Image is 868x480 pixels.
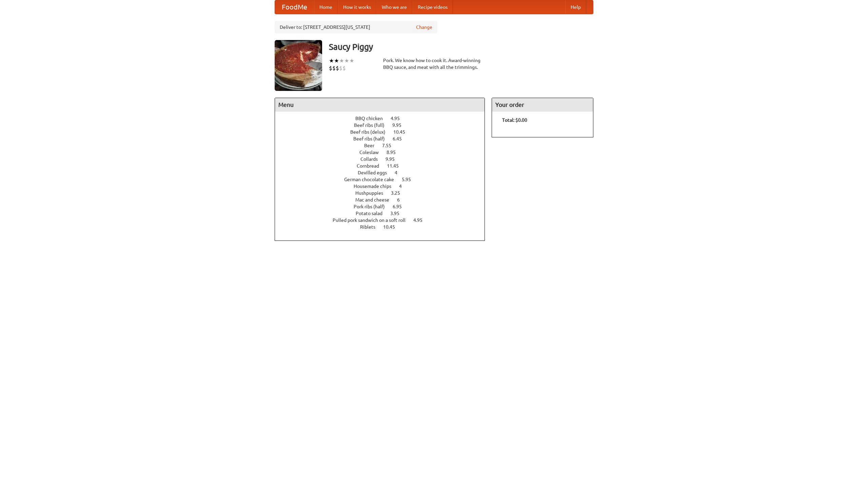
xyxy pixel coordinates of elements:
span: Beef ribs (full) [354,122,391,128]
a: FoodMe [275,0,314,14]
a: Hushpuppies 3.25 [355,190,413,196]
a: Potato salad 3.95 [356,211,412,216]
span: Cornbread [357,163,386,169]
span: Beer [364,143,381,148]
span: Potato salad [356,211,389,216]
a: Cornbread 11.45 [357,163,411,169]
span: 4 [399,184,409,189]
span: Pork ribs (half) [354,204,392,209]
span: German chocolate cake [344,177,401,182]
span: Collards [360,156,384,162]
a: BBQ chicken 4.95 [355,116,412,121]
span: 3.25 [391,190,407,196]
span: 4.95 [391,116,407,121]
span: 3.95 [390,211,406,216]
span: 7.55 [382,143,398,148]
a: Coleslaw 8.95 [359,150,408,155]
span: Beef ribs (half) [353,136,392,141]
a: Riblets 10.45 [360,224,408,230]
span: BBQ chicken [355,116,390,121]
span: Pulled pork sandwich on a soft roll [333,217,412,223]
a: Beef ribs (full) 9.95 [354,122,414,128]
a: Pulled pork sandwich on a soft roll 4.95 [333,217,435,223]
span: 4 [395,170,404,175]
li: $ [332,64,336,72]
a: Help [565,0,586,14]
span: 6 [397,197,407,203]
a: Who we are [376,0,412,14]
a: Collards 9.95 [360,156,407,162]
span: 6.45 [393,136,409,141]
li: ★ [339,57,344,64]
span: Riblets [360,224,382,230]
span: Devilled eggs [358,170,394,175]
span: 8.95 [387,150,402,155]
a: Beef ribs (delux) 10.45 [350,129,418,135]
div: Pork. We know how to cook it. Award-winning BBQ sauce, and meat with all the trimmings. [383,57,485,71]
span: 9.95 [392,122,408,128]
h4: Your order [492,98,593,112]
div: Deliver to: [STREET_ADDRESS][US_STATE] [275,21,437,33]
span: Coleslaw [359,150,386,155]
span: 10.45 [393,129,412,135]
a: Recipe videos [412,0,453,14]
a: Beef ribs (half) 6.45 [353,136,414,141]
span: 9.95 [386,156,401,162]
a: Devilled eggs 4 [358,170,410,175]
img: angular.jpg [275,40,322,91]
a: Mac and cheese 6 [355,197,412,203]
a: Home [314,0,338,14]
a: Pork ribs (half) 6.95 [354,204,414,209]
span: 5.95 [402,177,418,182]
a: Housemade chips 4 [354,184,414,189]
a: Change [416,24,432,31]
span: 10.45 [383,224,402,230]
span: 6.95 [393,204,409,209]
li: $ [339,64,342,72]
b: Total: $0.00 [502,117,527,123]
li: ★ [344,57,349,64]
span: Mac and cheese [355,197,396,203]
span: 11.45 [387,163,406,169]
li: $ [342,64,346,72]
h4: Menu [275,98,485,112]
li: ★ [349,57,354,64]
li: ★ [329,57,334,64]
li: $ [329,64,332,72]
span: Beef ribs (delux) [350,129,392,135]
a: How it works [338,0,376,14]
li: ★ [334,57,339,64]
span: Housemade chips [354,184,398,189]
span: Hushpuppies [355,190,390,196]
h3: Saucy Piggy [329,40,593,54]
span: 4.95 [413,217,429,223]
a: German chocolate cake 5.95 [344,177,423,182]
li: $ [336,64,339,72]
a: Beer 7.55 [364,143,404,148]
